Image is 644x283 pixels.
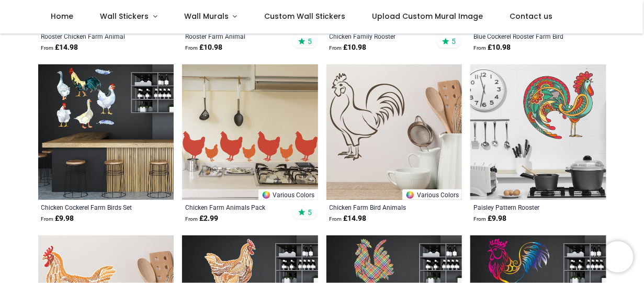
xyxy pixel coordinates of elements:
span: From [185,45,198,51]
strong: £ 10.98 [185,42,222,53]
span: From [330,45,342,51]
span: From [473,45,486,51]
a: Chicken Cockerel Farm Birds Set [41,203,145,211]
span: From [41,45,54,51]
span: Custom Wall Stickers [264,11,345,21]
span: 5 [308,208,312,217]
strong: £ 10.98 [330,42,367,53]
a: Rooster Farm Animal [185,32,289,40]
span: From [41,216,54,222]
span: From [473,216,486,222]
img: Chicken Farm Animals Wall Sticker Pack [182,64,318,200]
img: Color Wheel [262,190,271,200]
a: Blue Cockerel Rooster Farm Bird [473,32,577,40]
span: From [330,216,342,222]
a: Various Colors [258,189,318,200]
strong: £ 14.98 [330,213,367,224]
span: Contact us [510,11,552,21]
span: Wall Stickers [100,11,149,21]
span: Home [51,11,73,21]
span: 5 [308,37,312,46]
iframe: Brevo live chat [602,241,634,273]
a: Various Colors [402,189,462,200]
strong: £ 10.98 [473,42,511,53]
span: From [185,216,198,222]
a: Chicken Farm Bird Animals [330,203,433,211]
strong: £ 9.98 [473,213,506,224]
a: Paisley Pattern Rooster [473,203,577,211]
span: 5 [451,37,456,46]
strong: £ 9.98 [41,213,74,224]
img: Color Wheel [405,190,415,200]
img: Paisley Pattern Rooster Wall Sticker [470,64,606,200]
a: Chicken Farm Animals Pack [185,203,289,211]
img: Chicken Farm Bird Animals Wall Sticker [326,64,462,200]
strong: £ 14.98 [41,42,78,53]
span: Upload Custom Mural Image [372,11,483,21]
a: Chicken Family Rooster [DEMOGRAPHIC_DATA] [330,32,433,40]
span: Wall Murals [184,11,229,21]
a: Rooster Chicken Farm Animal Kitchen Set [41,32,145,40]
img: Chicken Cockerel Farm Birds Wall Sticker Set [38,64,174,200]
strong: £ 2.99 [185,213,218,224]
